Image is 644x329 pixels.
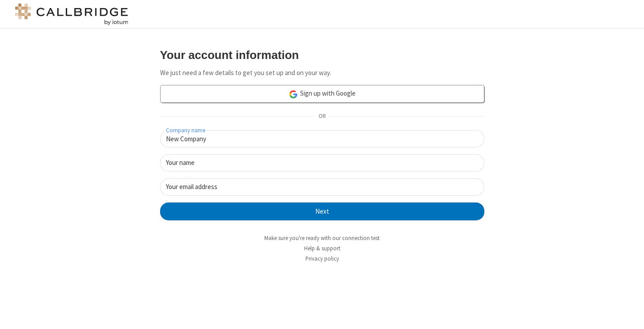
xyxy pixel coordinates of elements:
a: Help & support [304,245,340,252]
img: logo@2x.png [13,4,130,25]
a: Make sure you're ready with our connection test [264,234,380,242]
button: Next [160,202,484,220]
input: Your email address [160,178,484,196]
span: OR [315,110,329,123]
img: google-icon.png [288,89,298,99]
input: Company name [160,130,484,148]
p: We just need a few details to get you set up and on your way. [160,68,484,78]
a: Sign up with Google [160,85,484,103]
input: Your name [160,154,484,172]
h3: Your account information [160,49,484,61]
a: Privacy policy [305,255,339,262]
